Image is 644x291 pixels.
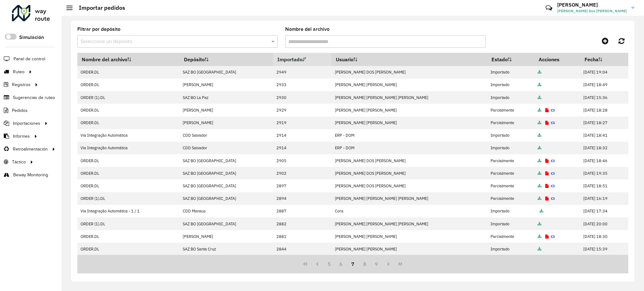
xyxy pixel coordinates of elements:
td: SAZ BO [GEOGRAPHIC_DATA] [180,192,273,205]
td: Importado [487,243,535,255]
td: CDD Salvador [180,142,273,154]
a: Archivo completo [538,234,541,239]
td: [PERSON_NAME] [PERSON_NAME] [PERSON_NAME] [331,91,487,104]
a: Archivo completo [538,196,541,201]
span: Beway Monitoring [13,172,48,178]
td: ERP - DOM [331,142,487,154]
button: Next Page [382,258,394,270]
td: 2929 [273,104,331,116]
td: Parcialmente [487,104,535,116]
td: SAZ BO Santa Cruz [180,243,273,255]
td: [PERSON_NAME] [PERSON_NAME] [PERSON_NAME] [331,192,487,205]
th: Depósito [180,53,273,66]
td: SAZ BO [GEOGRAPHIC_DATA] [180,66,273,79]
a: Reimportar [551,183,555,189]
td: 2914 [273,129,331,142]
button: 6 [335,258,347,270]
td: CDD Salvador [180,129,273,142]
a: Archivo completo [538,107,541,113]
th: Acciones [534,53,580,66]
td: [DATE] 15:39 [580,243,628,255]
td: Parcialmente [487,167,535,179]
th: Fecha [580,53,628,66]
td: [PERSON_NAME] [PERSON_NAME] [331,104,487,116]
td: [PERSON_NAME] [180,104,273,116]
td: CDD Manaus [180,205,273,217]
td: Via Integração Automática [77,142,180,154]
a: Reimportar [551,234,555,239]
td: [PERSON_NAME] [PERSON_NAME] [331,79,487,91]
span: Táctico [12,159,26,165]
td: SAZ BO La Paz [180,91,273,104]
label: Nombre del archivo [285,25,330,33]
a: Contacto rápido [542,1,556,15]
a: Ver registro de errores [545,120,549,125]
a: Reimportar [551,158,555,163]
td: 2949 [273,66,331,79]
td: 2902 [273,167,331,179]
td: [PERSON_NAME] [180,230,273,243]
td: Importado [487,142,535,154]
td: Importado [487,205,535,217]
td: [DATE] 18:30 [580,230,628,243]
a: Archivo completo [538,171,541,176]
td: Importado [487,79,535,91]
a: Archivo completo [538,133,541,138]
td: [PERSON_NAME] DOS [PERSON_NAME] [331,66,487,79]
button: Previous Page [311,258,323,270]
td: [DATE] 18:49 [580,79,628,91]
a: Archivo completo [538,183,541,189]
span: Ruteo [13,69,25,75]
td: 2905 [273,154,331,167]
td: ORDER.DL [77,117,180,129]
a: Reimportar [551,120,555,125]
td: Importado [487,129,535,142]
span: Panel de control [14,56,45,62]
a: Ver registro de errores [545,107,549,113]
td: 2887 [273,205,331,217]
a: Archivo completo [538,158,541,163]
a: Archivo completo [538,69,541,75]
td: SAZ BO [GEOGRAPHIC_DATA] [180,217,273,230]
span: Registros [12,81,31,88]
td: [PERSON_NAME] [PERSON_NAME] [331,117,487,129]
a: Ver registro de errores [545,234,549,239]
a: Archivo completo [538,145,541,151]
th: Nombre del archivo [77,53,180,66]
td: [PERSON_NAME] [PERSON_NAME] [PERSON_NAME] [331,217,487,230]
td: ORDER.DL [77,179,180,192]
td: 2919 [273,117,331,129]
td: ORDER (1).DL [77,192,180,205]
td: 2914 [273,142,331,154]
td: ERP - DOM [331,129,487,142]
th: Usuario [331,53,487,66]
a: Archivo completo [540,208,543,214]
span: [PERSON_NAME] Dos [PERSON_NAME] [557,8,627,14]
td: 2881 [273,230,331,243]
span: Importaciones [13,120,40,127]
td: Parcialmente [487,154,535,167]
td: [DATE] 18:28 [580,104,628,116]
td: 2882 [273,217,331,230]
td: Via Integração Automática [77,129,180,142]
td: ORDER (1).DL [77,217,180,230]
td: 2844 [273,243,331,255]
a: Ver registro de errores [545,183,549,189]
td: Importado [487,66,535,79]
td: ORDER.DL [77,66,180,79]
td: ORDER.DL [77,230,180,243]
td: SAZ BO [GEOGRAPHIC_DATA] [180,167,273,179]
label: Simulación [19,34,44,41]
a: Archivo completo [538,120,541,125]
td: ORDER.DL [77,167,180,179]
td: [PERSON_NAME] DOS [PERSON_NAME] [331,179,487,192]
td: [DATE] 17:34 [580,205,628,217]
a: Ver registro de errores [545,158,549,163]
td: ORDER.DL [77,79,180,91]
h2: Importar pedidos [73,4,125,11]
td: 2930 [273,91,331,104]
button: 9 [371,258,383,270]
button: First Page [299,258,311,270]
th: Importado [273,53,331,66]
span: Sugerencias de ruteo [13,94,55,101]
